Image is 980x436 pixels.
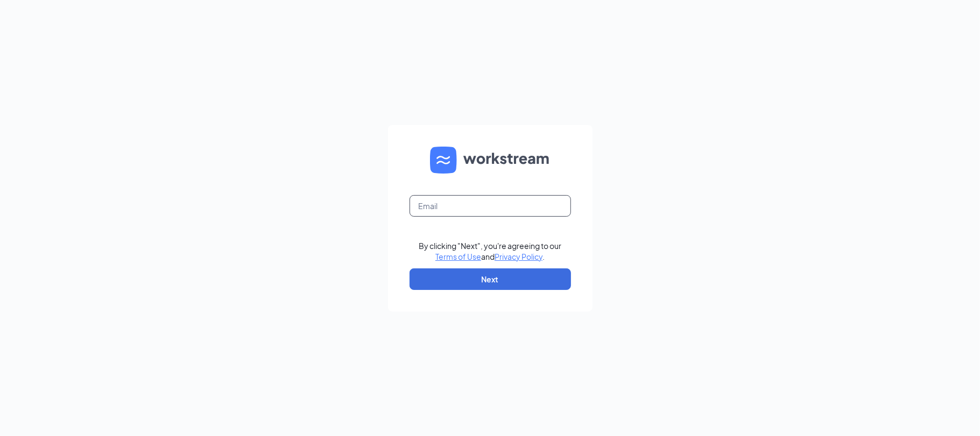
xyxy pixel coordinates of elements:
[410,268,571,290] button: Next
[419,240,561,262] div: By clicking "Next", you're agreeing to our and .
[430,147,551,174] img: WS logo and Workstream text
[435,252,481,261] a: Terms of Use
[410,195,571,217] input: Email
[495,252,542,261] a: Privacy Policy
